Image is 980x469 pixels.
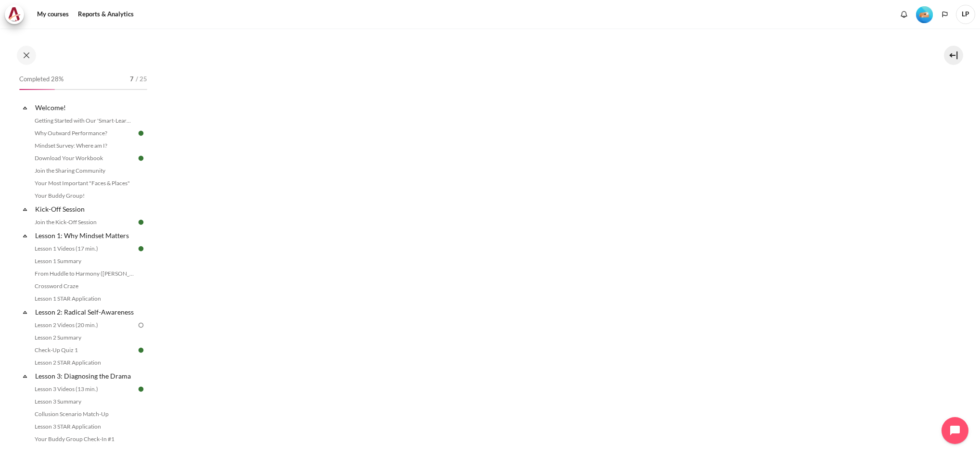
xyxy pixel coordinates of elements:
[5,5,29,24] a: Architeck Architeck
[137,321,145,330] img: To do
[32,332,137,343] a: Lesson 2 Summary
[916,6,933,23] img: Level #2
[20,204,30,214] span: Collapse
[32,190,137,202] a: Your Buddy Group!
[32,408,137,420] a: Collusion Scenario Match-Up
[32,255,137,267] a: Lesson 1 Summary
[32,115,137,127] a: Getting Started with Our 'Smart-Learning' Platform
[32,421,137,432] a: Lesson 3 STAR Application
[912,5,937,23] a: Level #2
[137,154,145,163] img: Done
[32,243,137,254] a: Lesson 1 Videos (17 min.)
[34,229,137,242] a: Lesson 1: Why Mindset Matters
[34,369,137,382] a: Lesson 3: Diagnosing the Drama
[32,396,137,407] a: Lesson 3 Summary
[75,5,137,24] a: Reports & Analytics
[136,75,147,84] span: / 25
[32,433,137,445] a: Your Buddy Group Check-In #1
[20,307,30,317] span: Collapse
[34,5,72,24] a: My courses
[32,165,137,177] a: Join the Sharing Community
[34,305,137,318] a: Lesson 2: Radical Self-Awareness
[897,7,911,22] div: Show notification window with no new notifications
[34,101,137,114] a: Welcome!
[137,218,145,227] img: Done
[956,5,975,24] a: User menu
[32,140,137,152] a: Mindset Survey: Where am I?
[130,75,134,84] span: 7
[20,371,30,381] span: Collapse
[19,89,55,90] div: 28%
[32,383,137,395] a: Lesson 3 Videos (13 min.)
[20,231,30,241] span: Collapse
[32,152,137,164] a: Download Your Workbook
[938,7,952,22] button: Languages
[32,268,137,279] a: From Huddle to Harmony ([PERSON_NAME]'s Story)
[20,103,30,113] span: Collapse
[32,344,137,356] a: Check-Up Quiz 1
[137,244,145,253] img: Done
[32,127,137,139] a: Why Outward Performance?
[916,5,933,23] div: Level #2
[32,319,137,331] a: Lesson 2 Videos (20 min.)
[19,75,64,84] span: Completed 28%
[32,357,137,368] a: Lesson 2 STAR Application
[137,385,145,393] img: Done
[137,129,145,138] img: Done
[137,346,145,355] img: Done
[32,280,137,292] a: Crossword Craze
[32,216,137,228] a: Join the Kick-Off Session
[8,7,21,22] img: Architeck
[32,293,137,304] a: Lesson 1 STAR Application
[32,177,137,189] a: Your Most Important "Faces & Places"
[956,5,975,24] span: LP
[34,203,137,215] a: Kick-Off Session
